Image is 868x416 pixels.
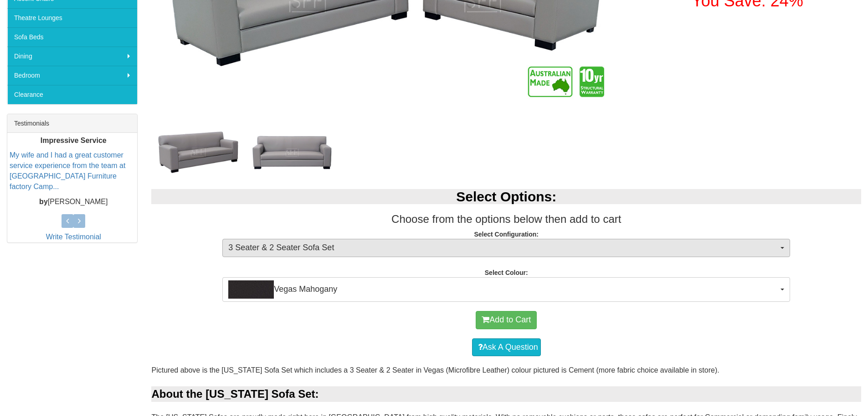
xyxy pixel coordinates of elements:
[10,152,125,191] a: My wife and I had a great customer service experience from the team at [GEOGRAPHIC_DATA] Furnitur...
[222,277,790,302] button: Vegas MahoganyVegas Mahogany
[10,197,137,207] p: [PERSON_NAME]
[46,233,101,241] a: Write Testimonial
[474,231,539,238] strong: Select Configuration:
[151,213,861,225] h3: Choose from the options below then add to cart
[39,198,48,205] b: by
[7,66,137,85] a: Bedroom
[476,311,537,329] button: Add to Cart
[228,280,778,299] span: Vegas Mahogany
[485,269,528,276] strong: Select Colour:
[7,27,137,47] a: Sofa Beds
[222,239,790,257] button: 3 Seater & 2 Seater Sofa Set
[151,386,861,402] div: About the [US_STATE] Sofa Set:
[7,85,137,104] a: Clearance
[456,189,556,204] b: Select Options:
[41,137,107,144] b: Impressive Service
[7,8,137,27] a: Theatre Lounges
[228,280,274,299] img: Vegas Mahogany
[7,114,137,133] div: Testimonials
[228,242,778,254] span: 3 Seater & 2 Seater Sofa Set
[472,338,541,357] a: Ask A Question
[7,47,137,66] a: Dining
